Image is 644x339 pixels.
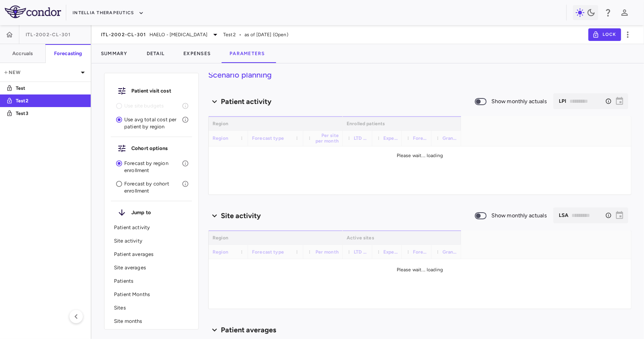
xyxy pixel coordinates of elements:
li: To use site budgets, you must enter enrollment by cohort for accuracy [111,99,192,113]
div: Site activity [111,234,192,248]
p: Patient Months [114,291,189,298]
div: Patient activity [111,221,192,234]
h6: Cohort options [131,145,186,152]
button: Detail [137,44,174,63]
p: Sites [114,304,189,311]
span: Show monthly actuals [491,211,547,220]
span: HAELO - [MEDICAL_DATA] [149,31,207,38]
h6: Accruals [12,50,33,57]
p: Site months [114,318,189,325]
div: Select the month to which you want to forecast patients. This does not affect the overall trial t... [605,98,612,104]
div: Patient visit cost [111,83,192,99]
p: Forecast by region enrollment [124,160,182,174]
span: ITL-2002-CL-301 [101,31,146,38]
div: Patient Months [111,288,192,301]
div: Sites [111,301,192,315]
p: Site activity [114,237,189,245]
span: Please wait... loading [397,153,443,158]
h6: Patient activity [221,96,271,107]
p: New [3,69,78,76]
svg: Use an average monthly cost for each forecasted patient to calculate investigator fees [182,116,189,123]
h4: Scenario planning [208,69,631,81]
h6: Forecasting [54,50,82,57]
p: Use avg total cost per patient by region [124,116,182,130]
img: logo-full-SnFGN8VE.png [5,6,61,18]
h6: LSA [559,212,568,219]
div: Site averages [111,261,192,274]
span: as of [DATE] (Open) [245,31,288,38]
div: Patients [111,274,192,288]
p: Test2 [16,97,74,104]
div: Select the month to which you want to forecast sites. This does not affect the overall trial time... [605,212,612,219]
svg: Enter a percentage allocation to estimate cohort split for enrollment [182,160,189,167]
p: Test [16,85,74,92]
button: Expenses [174,44,220,63]
span: Please wait... loading [397,267,443,272]
span: Test2 [223,31,236,38]
p: Test3 [16,110,74,117]
span: • [239,31,241,38]
h6: LPI [559,98,566,105]
div: Forecast by region enrollment [111,157,192,177]
h6: Patient visit cost [131,87,186,94]
button: Lock [588,28,621,41]
div: Use avg total cost per patient by region [111,113,192,133]
h6: Jump to [131,209,186,216]
button: Summary [91,44,137,63]
p: Site averages [114,264,189,271]
button: Intellia Therapeutics [73,7,144,19]
div: Jump to [111,204,192,221]
h6: Site activity [221,211,261,221]
h6: Patient averages [221,325,276,335]
svg: Enter enrollment curves by Cohort+Region combination [182,180,189,187]
p: Patient activity [114,224,189,231]
p: Patient averages [114,251,189,258]
div: Cohort options [111,140,192,157]
div: Patient averages [111,248,192,261]
p: Forecast by cohort enrollment [124,180,182,195]
span: Show monthly actuals [491,97,547,106]
span: ITL-2002-CL-301 [26,31,71,38]
p: Patients [114,278,189,285]
div: Site months [111,315,192,328]
div: Forecast by cohort enrollment [111,177,192,198]
button: Parameters [220,44,274,63]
